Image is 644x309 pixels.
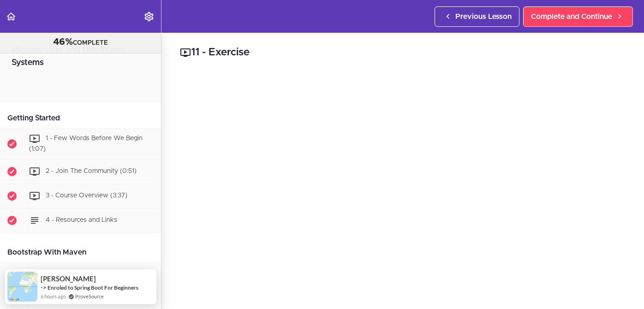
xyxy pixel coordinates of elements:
[455,11,512,22] span: Previous Lesson
[48,284,138,291] a: Enroled to Spring Boot For Beginners
[53,37,73,47] span: 46%
[531,11,612,22] span: Complete and Continue
[6,11,17,22] svg: Back to course curriculum
[180,45,626,60] h2: 11 - Exercise
[7,272,37,302] img: provesource social proof notification image
[46,168,137,174] span: 2 - Join The Community (0:51)
[143,11,155,22] svg: Settings Menu
[46,217,117,223] span: 4 - Resources and Links
[41,275,96,283] span: [PERSON_NAME]
[12,36,149,48] div: COMPLETE
[41,284,47,291] span: ->
[46,192,127,199] span: 3 - Course Overview (3:37)
[75,292,104,300] a: ProveSource
[523,6,633,27] a: Complete and Continue
[435,6,519,27] a: Previous Lesson
[41,292,66,300] span: 6 hours ago
[29,135,143,152] span: 1 - Few Words Before We Begin (1:07)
